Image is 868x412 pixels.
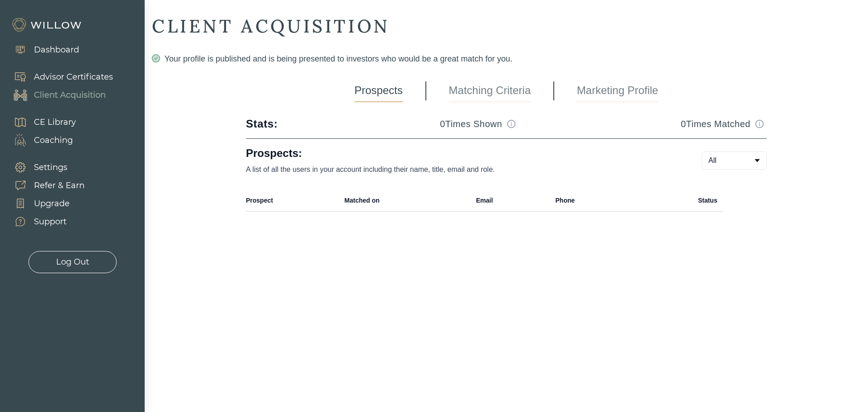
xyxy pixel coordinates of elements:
th: Phone [550,189,637,212]
div: Settings [34,161,67,174]
span: info-circle [507,120,515,128]
span: caret-down [754,157,761,164]
a: Matching Criteria [449,80,531,102]
span: info-circle [755,120,764,128]
span: check-circle [152,54,160,62]
span: All [708,155,717,166]
div: Support [34,216,66,228]
a: Prospects [354,80,403,102]
a: Upgrade [5,194,85,213]
th: Prospect [246,189,339,212]
a: CE Library [5,113,76,131]
a: Client Acquisition [5,86,113,104]
p: A list of all the users in your account including their name, title, email and role. [246,164,673,175]
button: Match info [504,117,519,131]
div: CE Library [34,116,76,128]
div: CLIENT ACQUISITION [152,14,861,38]
div: Client Acquisition [34,89,106,101]
div: Coaching [34,134,73,147]
div: Stats: [246,117,278,131]
a: Settings [5,158,85,176]
img: Willow [11,18,84,32]
th: Email [471,189,550,212]
th: Status [637,189,723,212]
a: Advisor Certificates [5,68,113,86]
div: Advisor Certificates [34,71,113,83]
a: Marketing Profile [577,80,658,102]
h3: 0 Times Matched [681,118,750,130]
div: Upgrade [34,198,70,210]
a: Refer & Earn [5,176,85,194]
div: Dashboard [34,44,79,56]
a: Dashboard [5,41,79,59]
div: Refer & Earn [34,180,85,192]
h3: 0 Times Shown [440,118,502,130]
div: Your profile is published and is being presented to investors who would be a great match for you. [152,52,861,65]
h1: Prospects: [246,146,673,161]
a: Coaching [5,131,76,149]
button: Match info [752,117,767,131]
th: Matched on [339,189,471,212]
div: Log Out [56,256,89,268]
